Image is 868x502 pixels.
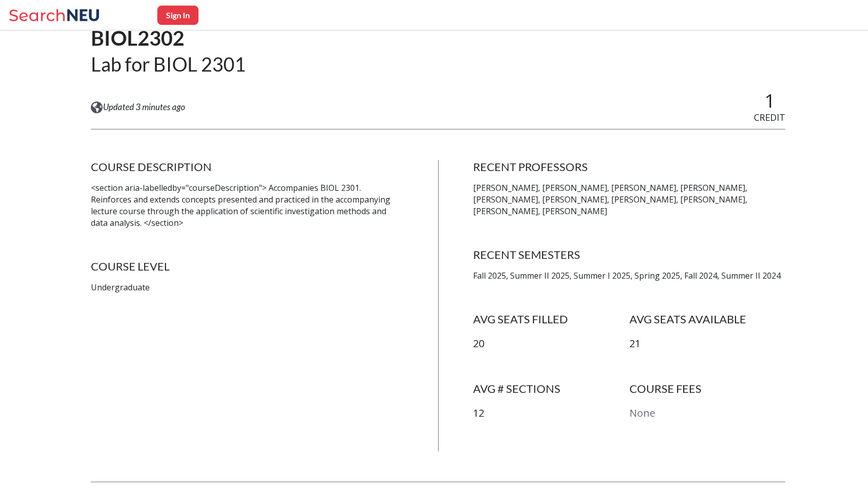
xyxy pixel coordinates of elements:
p: <section aria-labelledby="courseDescription"> Accompanies BIOL 2301. Reinforces and extends conce... [91,182,404,228]
button: Sign In [157,6,198,25]
h4: AVG # SECTIONS [473,382,629,396]
span: 1 [764,88,775,113]
span: CREDIT [754,111,785,123]
p: 12 [473,406,629,421]
p: 20 [473,337,629,351]
h4: COURSE DESCRIPTION [91,160,404,174]
h2: Lab for BIOL 2301 [91,52,246,77]
h4: AVG SEATS AVAILABLE [629,312,786,326]
h1: BIOL2302 [91,25,246,51]
p: None [629,406,786,421]
h4: RECENT PROFESSORS [473,160,786,174]
h4: COURSE LEVEL [91,259,404,274]
p: Fall 2025, Summer II 2025, Summer I 2025, Spring 2025, Fall 2024, Summer II 2024 [473,270,786,282]
h4: COURSE FEES [629,382,786,396]
p: Undergraduate [91,282,404,293]
p: [PERSON_NAME], [PERSON_NAME], [PERSON_NAME], [PERSON_NAME], [PERSON_NAME], [PERSON_NAME], [PERSON... [473,182,786,217]
span: Updated 3 minutes ago [103,102,185,113]
h4: AVG SEATS FILLED [473,312,629,326]
p: 21 [629,337,786,351]
h4: RECENT SEMESTERS [473,248,786,262]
